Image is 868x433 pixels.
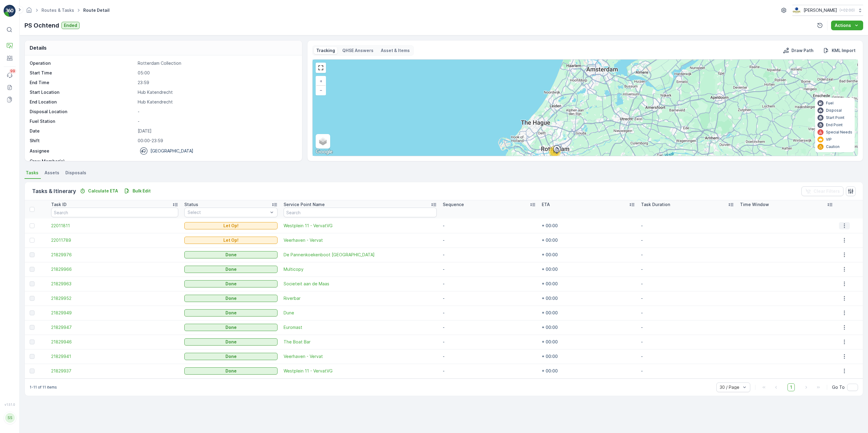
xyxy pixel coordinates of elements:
div: Toggle Row Selected [30,267,35,272]
div: Toggle Row Selected [30,223,35,228]
a: 99 [4,69,16,81]
p: 05:00 [138,70,296,76]
a: Societeit aan de Maas [284,281,437,287]
td: - [638,335,737,349]
p: 99 [10,69,15,74]
p: Time Window [740,202,769,208]
p: Asset & Items [381,48,410,54]
td: - [440,291,539,306]
td: - [638,262,737,277]
p: Done [225,295,237,301]
p: End Time [30,80,135,86]
p: 23:59 [138,80,296,86]
button: Calculate ETA [77,187,120,195]
a: Zoom Out [316,86,325,95]
td: - [638,248,737,262]
td: - [440,364,539,378]
p: - [138,109,296,115]
img: Google [314,148,334,156]
p: Clear Filters [814,188,840,194]
a: Veerhaven - Vervat [284,237,437,243]
p: [PERSON_NAME] [804,7,837,13]
a: Routes & Tasks [41,8,74,13]
button: Done [184,324,277,331]
p: Fuel [826,101,833,106]
button: Ended [61,22,80,29]
a: Westplein 11 - VervatVG [284,223,437,229]
a: 21829966 [51,266,178,272]
a: Multicopy [284,266,437,272]
button: Draw Path [781,47,816,54]
td: + 00:00 [539,291,638,306]
td: - [440,277,539,291]
p: ( +02:00 ) [840,8,855,13]
p: Tasks & Itinerary [32,187,76,195]
td: + 00:00 [539,320,638,335]
td: - [440,262,539,277]
p: Service Point Name [284,202,325,208]
td: - [440,349,539,364]
span: 21829952 [51,295,178,301]
a: 22011811 [51,223,178,229]
p: Let Op! [223,223,238,229]
div: 11 [549,146,561,158]
input: Search [51,208,178,217]
p: [GEOGRAPHIC_DATA] [150,148,193,154]
p: Done [225,368,237,374]
span: 22011789 [51,237,178,243]
button: SS [4,408,16,428]
p: 1-11 of 11 items [30,385,57,390]
div: Toggle Row Selected [30,310,35,315]
span: Veerhaven - Vervat [284,353,437,359]
button: KML Import [821,47,858,54]
span: 21829949 [51,310,178,316]
button: Done [184,338,277,346]
button: Done [184,280,277,287]
td: - [638,320,737,335]
div: Toggle Row Selected [30,238,35,243]
td: + 00:00 [539,262,638,277]
span: Assets [44,170,59,176]
p: QHSE Answers [342,48,373,54]
img: logo [4,5,16,17]
img: basis-logo_rgb2x.png [792,7,801,14]
td: + 00:00 [539,364,638,378]
p: - [138,118,296,124]
p: Done [225,324,237,330]
span: Euromast [284,324,437,330]
a: Zoom In [316,77,325,86]
td: - [440,248,539,262]
td: + 00:00 [539,349,638,364]
a: Layers [316,135,330,148]
p: 00:00-23:59 [138,138,296,144]
button: Clear Filters [801,186,843,196]
p: Let Op! [223,237,238,243]
button: Done [184,266,277,273]
p: Draw Path [791,48,814,54]
td: - [638,291,737,306]
span: Dune [284,310,437,316]
a: 21829976 [51,252,178,258]
div: Toggle Row Selected [30,296,35,301]
p: Special Needs [826,130,852,135]
td: + 00:00 [539,248,638,262]
td: + 00:00 [539,277,638,291]
a: 21829941 [51,353,178,359]
span: Riverbar [284,295,437,301]
p: KML Import [832,48,856,54]
button: Let Op! [184,222,277,229]
p: Disposal Location [30,109,135,115]
span: 21829946 [51,339,178,345]
a: The Boat Bar [284,339,437,345]
a: 21829947 [51,324,178,330]
div: Toggle Row Selected [30,340,35,344]
button: Done [184,295,277,302]
a: Westplein 11 - VervatVG [284,368,437,374]
p: Actions [835,22,851,28]
button: Actions [831,21,863,30]
button: Done [184,353,277,360]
